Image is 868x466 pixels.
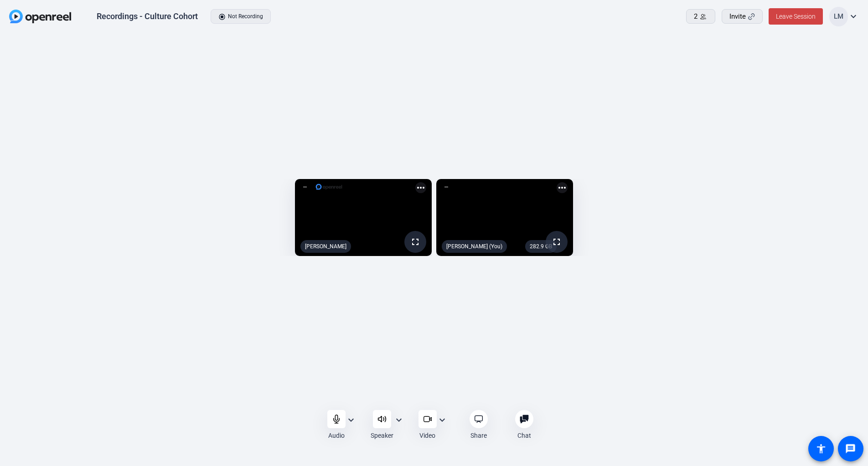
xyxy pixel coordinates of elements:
[437,415,448,425] mat-icon: expand_more
[517,431,531,440] div: Chat
[415,182,426,193] mat-icon: more_horiz
[97,11,198,22] div: Recordings - Culture Cohort
[816,443,827,454] mat-icon: accessibility
[776,13,816,20] span: Leave Session
[442,240,507,253] div: [PERSON_NAME] (You)
[470,431,487,440] div: Share
[300,240,351,253] div: [PERSON_NAME]
[525,240,557,253] div: 282.9 GB
[551,236,562,247] mat-icon: fullscreen
[371,431,393,440] div: Speaker
[393,415,404,425] mat-icon: expand_more
[410,236,421,247] mat-icon: fullscreen
[848,11,859,22] mat-icon: expand_more
[694,11,697,22] span: 2
[845,443,856,454] mat-icon: message
[829,7,848,26] div: LM
[686,9,715,24] button: 2
[722,9,763,24] button: Invite
[419,431,435,440] div: Video
[346,415,356,425] mat-icon: expand_more
[9,10,71,23] img: OpenReel logo
[729,11,746,22] span: Invite
[328,431,345,440] div: Audio
[769,8,823,25] button: Leave Session
[557,182,568,193] mat-icon: more_horiz
[315,182,343,191] img: logo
